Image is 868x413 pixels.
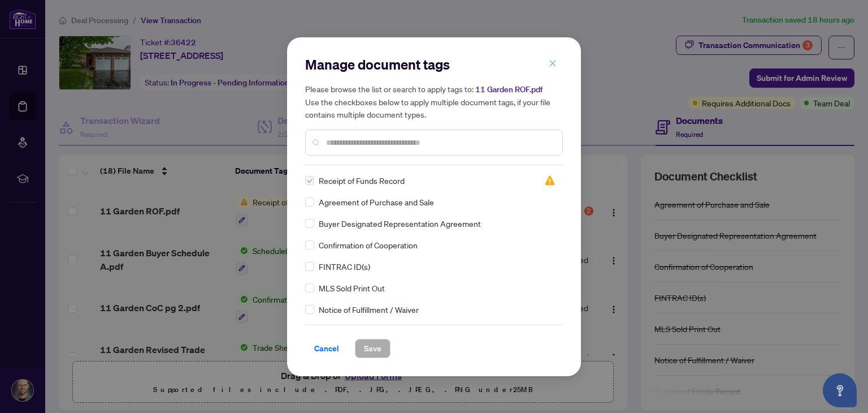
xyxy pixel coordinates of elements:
span: Cancel [314,339,339,358]
button: Cancel [305,339,348,358]
span: Notice of Fulfillment / Waiver [319,303,419,316]
span: Needs Work [544,175,555,186]
span: close [549,59,557,67]
img: status [544,175,555,186]
h5: Please browse the list or search to apply tags to: Use the checkboxes below to apply multiple doc... [305,83,563,121]
span: 11 Garden ROF.pdf [475,84,542,94]
span: FINTRAC ID(s) [319,260,370,273]
span: Agreement of Purchase and Sale [319,196,434,208]
span: Confirmation of Cooperation [319,239,418,251]
h2: Manage document tags [305,55,563,74]
span: Buyer Designated Representation Agreement [319,217,481,230]
button: Open asap [823,373,857,407]
span: MLS Sold Print Out [319,282,385,294]
span: Receipt of Funds Record [319,174,405,187]
button: Save [355,339,390,358]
